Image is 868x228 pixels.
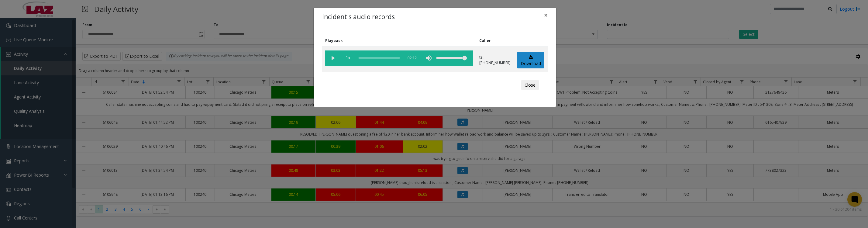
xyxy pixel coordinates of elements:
button: Close [540,8,552,23]
div: scrub bar [359,50,400,66]
th: Caller [476,35,514,47]
button: Close [521,80,539,90]
p: tel:[PHONE_NUMBER] [479,55,511,66]
span: × [544,11,548,19]
h4: Incident's audio records [322,12,395,22]
div: volume level [436,50,467,66]
a: Download [517,52,544,69]
span: playback speed button [340,50,356,66]
th: Playback [322,35,476,47]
